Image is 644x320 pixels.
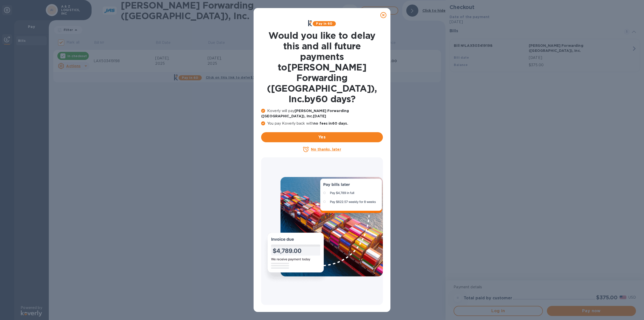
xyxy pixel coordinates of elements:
[313,121,348,125] b: no fees in 60 days .
[311,147,341,151] u: No thanks, later
[261,109,349,118] b: [PERSON_NAME] Forwarding ([GEOGRAPHIC_DATA]), Inc. [DATE]
[316,22,332,25] b: Pay in 60
[265,134,379,140] span: Yes
[261,108,383,119] p: Koverly will pay
[261,30,383,104] h1: Would you like to delay this and all future payments to [PERSON_NAME] Forwarding ([GEOGRAPHIC_DAT...
[261,121,383,126] p: You pay Koverly back with
[261,132,383,142] button: Yes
